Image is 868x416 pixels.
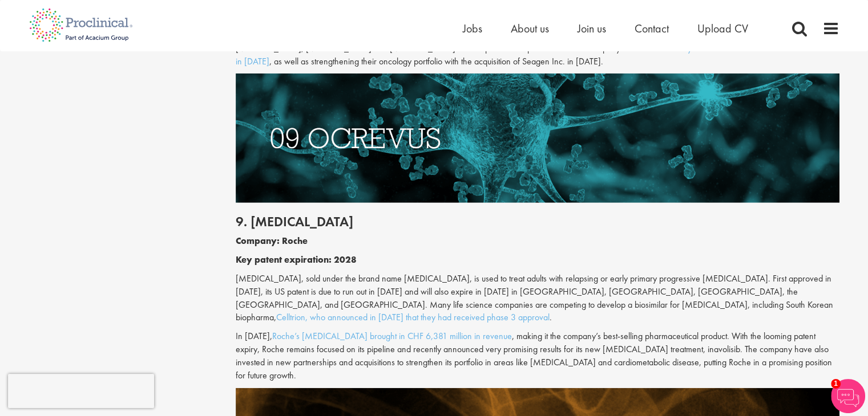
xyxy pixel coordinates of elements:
img: Drugs with patents due to expire Ocrevus [236,74,839,202]
b: Company: Roche [236,235,308,247]
img: Chatbot [831,379,865,413]
a: Upload CV [697,21,748,36]
a: Celltrion, who announced in [DATE] that they had received phase 3 approval [276,311,550,323]
p: [MEDICAL_DATA], sold under the brand name [MEDICAL_DATA], is used to treat adults with relapsing ... [236,272,839,324]
a: Jobs [463,21,482,36]
iframe: reCAPTCHA [8,374,154,408]
h2: 9. [MEDICAL_DATA] [236,214,839,229]
span: 1 [831,379,841,389]
a: Contact [635,21,669,36]
a: Roche’s [MEDICAL_DATA] brought in CHF 6,381 million in revenue [272,330,512,342]
p: In [DATE], , making it the company’s best-selling pharmaceutical product. With the looming patent... [236,330,839,382]
b: Key patent expiration: 2028 [236,254,357,266]
a: invested heavily into R&D and secured seven FDA nods in [DATE] [236,42,831,67]
a: About us [511,21,549,36]
a: Join us [578,21,606,36]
